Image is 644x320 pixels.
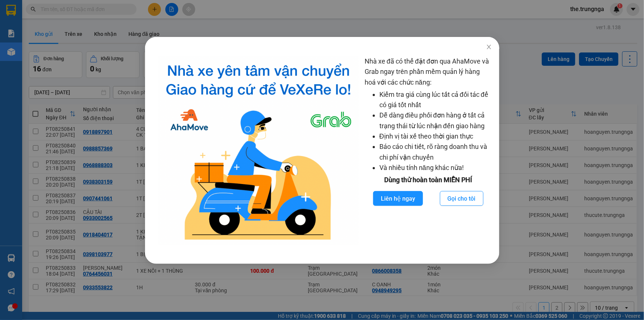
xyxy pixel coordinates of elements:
[478,37,499,58] button: Close
[379,142,492,163] li: Báo cáo chi tiết, rõ ràng doanh thu và chi phí vận chuyển
[447,194,475,203] span: Gọi cho tôi
[364,175,492,185] div: Dùng thử hoàn toàn MIỄN PHÍ
[379,163,492,173] li: Và nhiều tính năng khác nữa!
[364,56,492,245] div: Nhà xe đã có thể đặt đơn qua AhaMove và Grab ngay trên phần mềm quản lý hàng hoá với các chức năng:
[380,194,415,203] span: Liên hệ ngay
[486,44,492,50] span: close
[440,191,483,206] button: Gọi cho tôi
[373,191,423,206] button: Liên hệ ngay
[379,110,492,131] li: Dễ dàng điều phối đơn hàng ở tất cả trạng thái từ lúc nhận đến giao hàng
[158,56,359,245] img: logo
[379,131,492,142] li: Định vị tài xế theo thời gian thực
[379,89,492,110] li: Kiểm tra giá cùng lúc tất cả đối tác để có giá tốt nhất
